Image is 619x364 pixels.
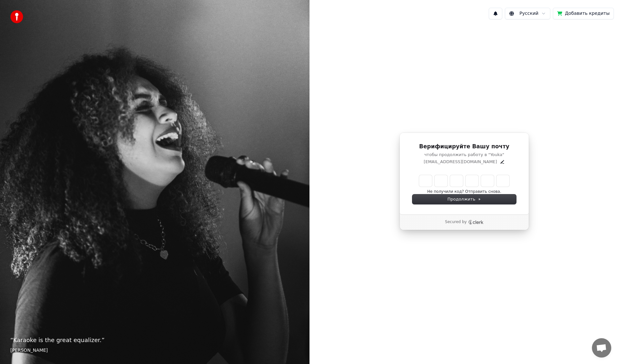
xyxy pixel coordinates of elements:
button: Добавить кредиты [553,8,614,19]
p: “ Karaoke is the great equalizer. ” [10,336,299,345]
img: youka [10,10,23,23]
p: [EMAIL_ADDRESS][DOMAIN_NAME] [424,159,497,165]
button: Edit [500,159,505,164]
button: Продолжить [412,194,516,204]
h1: Верифицируйте Вашу почту [412,143,516,151]
p: чтобы продолжить работу в "Youka" [412,152,516,158]
footer: [PERSON_NAME] [10,347,299,354]
a: Clerk logo [468,220,484,224]
button: Не получили код? Отправить снова. [427,189,501,194]
div: Открытый чат [592,338,611,358]
input: Enter verification code [419,175,509,187]
p: Secured by [445,220,467,225]
span: Продолжить [447,196,481,202]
